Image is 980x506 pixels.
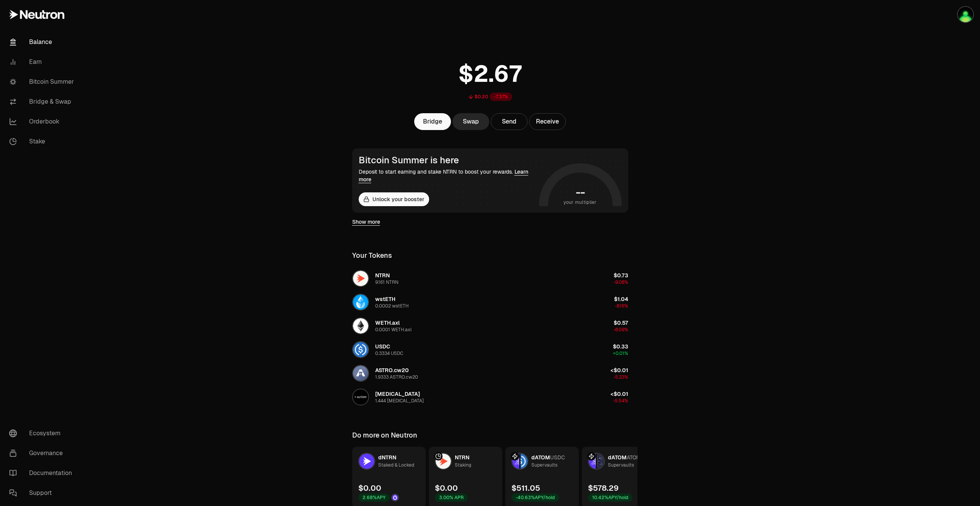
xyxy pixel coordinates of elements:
a: Stake [3,132,83,151]
div: 9.161 NTRN [375,279,399,285]
div: Staking [455,461,471,469]
a: Bitcoin Summer [3,72,83,92]
div: 10.42% APY/hold [588,493,632,502]
span: $0.57 [614,319,628,326]
button: WETH.axl LogoWETH.axl0.0001 WETH.axl$0.57-8.09% [348,314,633,337]
a: Support [3,483,83,503]
div: Staked & Locked [378,461,414,469]
div: -7.37% [490,93,512,101]
div: Do more on Neutron [352,430,417,441]
div: Supervaults [608,461,634,469]
div: 0.3334 USDC [375,350,403,356]
div: 3.00% APR [435,493,468,502]
div: 2.68% APY [358,493,390,502]
img: ASTRO.cw20 Logo [353,366,368,381]
img: NTRN Logo [353,271,368,286]
a: Swap [452,113,489,130]
img: USDC Logo [353,342,368,357]
a: Orderbook [3,112,83,132]
div: 0.0001 WETH.axl [375,327,412,333]
img: USDC Logo [521,454,528,469]
span: your multiplier [563,198,597,206]
span: ASTRO.cw20 [375,367,409,374]
h1: -- [576,186,585,198]
img: dNTRN Logo [359,454,374,469]
img: AUTISM Logo [353,389,368,405]
button: Send [491,113,528,130]
span: USDC [375,343,390,350]
span: $0.33 [613,343,628,350]
span: dATOM [531,454,550,461]
span: ATOM [627,454,641,461]
span: -5.23% [613,374,628,380]
span: [MEDICAL_DATA] [375,390,420,397]
img: wstETH Logo [353,294,368,310]
span: WETH.axl [375,319,400,326]
span: dATOM [608,454,627,461]
span: $0.73 [614,272,628,279]
div: $578.29 [588,483,619,493]
a: Ecosystem [3,423,83,443]
span: <$0.01 [611,367,628,374]
button: ASTRO.cw20 LogoASTRO.cw201.9333 ASTRO.cw20<$0.01-5.23% [348,362,633,385]
span: <$0.01 [611,390,628,397]
div: 0.0002 wstETH [375,303,409,309]
div: $0.00 [358,483,381,493]
a: Governance [3,443,83,463]
div: 1.444 [MEDICAL_DATA] [375,398,424,404]
button: USDC LogoUSDC0.3334 USDC$0.33+0.01% [348,338,633,361]
div: Bitcoin Summer is here [359,155,536,166]
button: Unlock your booster [359,192,429,206]
span: -8.09% [613,327,628,333]
img: portefeuilleterra [958,7,973,22]
a: Show more [352,218,380,226]
span: USDC [550,454,565,461]
a: Earn [3,52,83,72]
button: AUTISM Logo[MEDICAL_DATA]1.444 [MEDICAL_DATA]<$0.01-5.54% [348,386,633,408]
span: -5.54% [613,398,628,404]
div: $0.20 [475,94,488,100]
img: ATOM Logo [597,454,604,469]
a: Bridge [414,113,451,130]
div: Deposit to start earning and stake NTRN to boost your rewards. [359,168,536,183]
span: $1.04 [614,296,628,303]
img: dATOM Logo [512,454,519,469]
span: +0.01% [613,350,628,356]
div: -40.63% APY/hold [511,493,559,502]
a: Balance [3,32,83,52]
a: Documentation [3,463,83,483]
span: -9.08% [613,279,628,285]
a: Bridge & Swap [3,92,83,112]
span: wstETH [375,296,395,303]
span: NTRN [455,454,469,461]
img: NTRN Logo [436,454,451,469]
img: WETH.axl Logo [353,318,368,334]
span: -8.16% [615,303,628,309]
div: $0.00 [435,483,458,493]
img: dATOM Logo [589,454,596,469]
button: NTRN LogoNTRN9.161 NTRN$0.73-9.08% [348,267,633,290]
div: $511.05 [511,483,540,493]
span: NTRN [375,272,390,279]
div: 1.9333 ASTRO.cw20 [375,374,418,380]
div: Your Tokens [352,250,392,261]
img: Drop [392,495,398,501]
span: dNTRN [378,454,396,461]
button: Receive [529,113,566,130]
div: Supervaults [531,461,557,469]
button: wstETH LogowstETH0.0002 wstETH$1.04-8.16% [348,291,633,314]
